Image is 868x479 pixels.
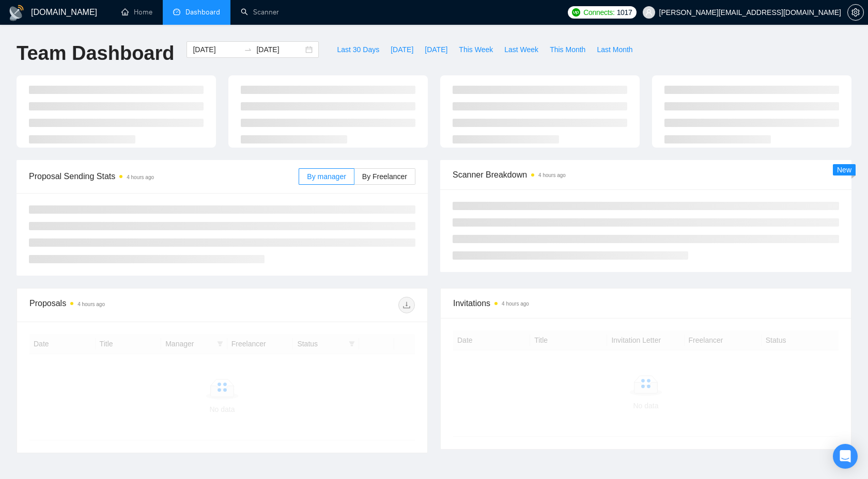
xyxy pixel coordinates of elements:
[848,8,863,17] span: setting
[453,41,499,58] button: This Week
[193,44,240,55] input: Start date
[572,8,580,17] img: upwork-logo.png
[544,41,591,58] button: This Month
[173,8,180,15] span: dashboard
[453,168,839,181] span: Scanner Breakdown
[185,8,220,17] span: Dashboard
[847,4,864,21] button: setting
[597,44,632,55] span: Last Month
[504,44,538,55] span: Last Week
[583,7,614,18] span: Connects:
[499,41,544,58] button: Last Week
[17,41,174,66] h1: Team Dashboard
[337,44,379,55] span: Last 30 Days
[550,44,585,55] span: This Month
[391,44,413,55] span: [DATE]
[127,174,154,180] time: 4 hours ago
[425,44,447,55] span: [DATE]
[645,9,653,16] span: user
[591,41,638,58] button: Last Month
[837,166,851,174] span: New
[331,41,385,58] button: Last 30 Days
[453,297,839,310] span: Invitations
[538,172,566,178] time: 4 hours ago
[121,8,152,17] a: homeHome
[459,44,493,55] span: This Week
[8,5,25,21] img: logo
[78,301,105,307] time: 4 hours ago
[502,301,529,307] time: 4 hours ago
[833,444,858,469] div: Open Intercom Messenger
[244,45,252,54] span: to
[385,41,419,58] button: [DATE]
[617,7,632,18] span: 1017
[244,45,252,54] span: swap-right
[256,44,303,55] input: End date
[847,8,864,17] a: setting
[419,41,453,58] button: [DATE]
[29,170,299,183] span: Proposal Sending Stats
[307,172,346,181] span: By manager
[241,8,279,17] a: searchScanner
[29,297,222,313] div: Proposals
[362,172,407,181] span: By Freelancer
